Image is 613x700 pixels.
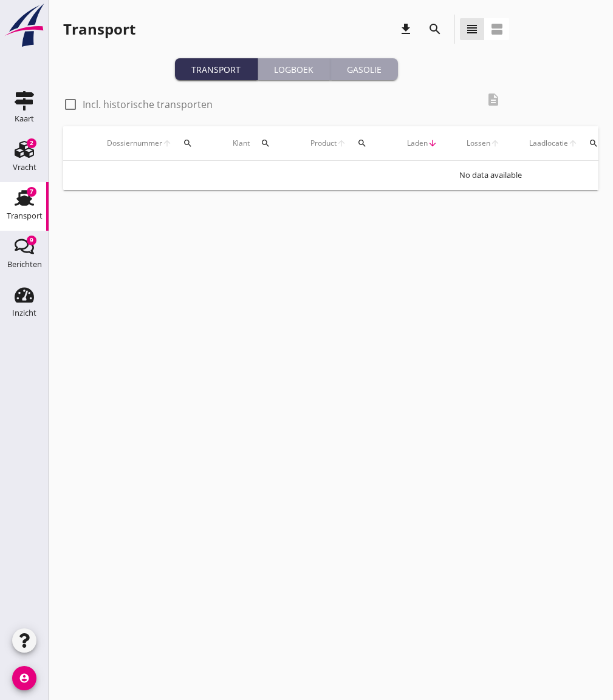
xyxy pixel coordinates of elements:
[27,138,36,148] div: 2
[7,212,43,220] div: Transport
[13,163,36,171] div: Vracht
[233,129,281,158] div: Klant
[183,138,193,148] i: search
[399,22,413,36] i: download
[27,236,36,245] div: 9
[162,138,172,148] i: arrow_upward
[310,138,337,149] span: Product
[2,3,46,48] img: logo-small.a267ee39.svg
[262,63,325,76] div: Logboek
[180,63,252,76] div: Transport
[335,63,393,76] div: Gasolie
[63,19,135,39] div: Transport
[568,138,578,148] i: arrow_upward
[15,115,34,123] div: Kaart
[12,309,36,317] div: Inzicht
[330,58,398,80] button: Gasolie
[428,138,437,148] i: arrow_downward
[467,138,490,149] span: Lossen
[258,58,330,80] button: Logboek
[83,98,213,110] label: Incl. historische transporten
[7,260,42,268] div: Berichten
[357,138,367,148] i: search
[490,22,504,36] i: view_agenda
[261,138,270,148] i: search
[107,138,162,149] span: Dossiernummer
[490,138,500,148] i: arrow_upward
[589,138,598,148] i: search
[407,138,428,149] span: Laden
[428,22,442,36] i: search
[529,138,568,149] span: Laadlocatie
[27,187,36,197] div: 7
[175,58,258,80] button: Transport
[465,22,479,36] i: view_headline
[12,666,36,690] i: account_circle
[337,138,346,148] i: arrow_upward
